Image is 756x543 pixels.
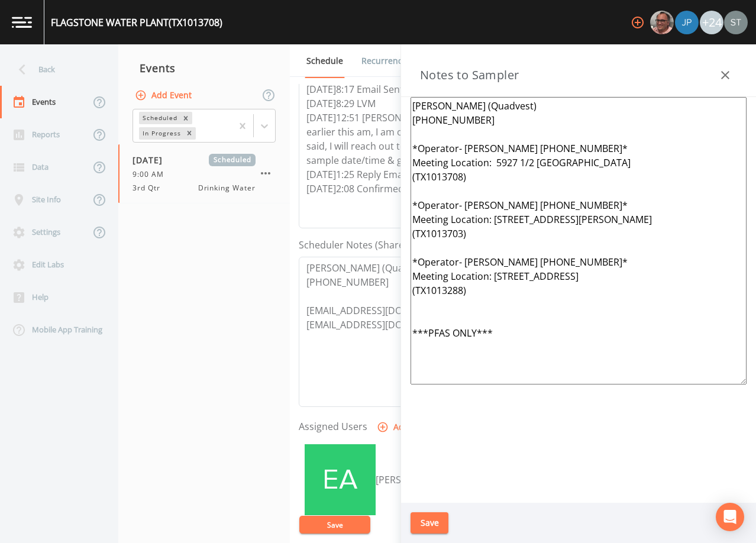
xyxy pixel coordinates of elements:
[420,66,519,85] h3: Notes to Sampler
[376,473,494,487] div: [PERSON_NAME]
[51,15,222,30] div: FLAGSTONE WATER PLANT (TX1013708)
[650,11,674,34] div: Mike Franklin
[139,112,179,124] div: Scheduled
[299,78,654,228] textarea: [DATE]8:17 Email Sent [DATE]8:29 LVM [DATE]12:51 [PERSON_NAME]'s email "I apologize for missing y...
[674,11,699,34] div: Joshua gere Paul
[411,97,747,384] textarea: [PERSON_NAME] (Quadvest) [PHONE_NUMBER] *Operator- [PERSON_NAME] [PHONE_NUMBER]* Meeting Location...
[133,169,171,180] span: 9:00 AM
[299,238,479,252] label: Scheduler Notes (Shared with all events)
[133,85,196,106] button: Add Event
[650,11,674,34] img: e2d790fa78825a4bb76dcb6ab311d44c
[179,112,192,124] div: Remove Scheduled
[299,257,654,407] textarea: [PERSON_NAME] (Quadvest) [PHONE_NUMBER] [EMAIL_ADDRESS][DOMAIN_NAME] [EMAIL_ADDRESS][DOMAIN_NAME]
[198,183,256,193] span: Drinking Water
[299,516,370,534] button: Save
[139,127,183,140] div: In Progress
[374,416,414,438] button: Add
[133,154,171,166] span: [DATE]
[675,11,699,34] img: 41241ef155101aa6d92a04480b0d0000
[724,11,748,34] img: cb9926319991c592eb2b4c75d39c237f
[716,503,744,531] div: Open Intercom Messenger
[305,44,345,78] a: Schedule
[209,154,256,166] span: Scheduled
[12,17,32,28] img: logo
[118,144,290,203] a: [DATE]Scheduled9:00 AM3rd QtrDrinking Water
[700,11,723,34] div: +24
[133,183,167,193] span: 3rd Qtr
[305,444,376,515] img: ff142b34ec2214575dc88d8f532d4ecb
[411,512,448,534] button: Save
[299,419,367,434] label: Assigned Users
[118,53,290,83] div: Events
[360,44,409,77] a: Recurrence
[183,127,196,140] div: Remove In Progress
